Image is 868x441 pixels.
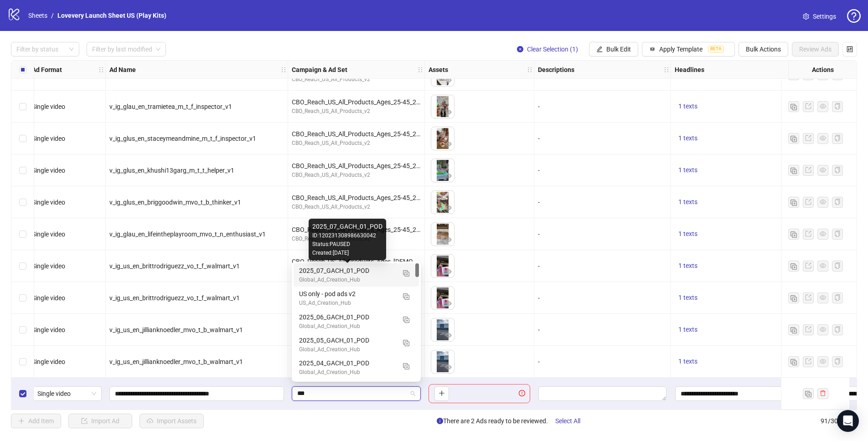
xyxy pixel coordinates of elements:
[796,9,843,24] a: Settings
[678,166,697,174] span: 1 texts
[292,203,421,211] div: CBO_Reach_US_All_Products_v2
[51,10,54,21] li: /
[445,173,452,179] span: eye
[659,46,703,53] span: Apply Template
[805,231,811,237] span: export
[805,262,811,269] span: export
[538,358,540,365] span: -
[675,165,701,176] button: 1 texts
[109,294,240,302] span: v_ig_us_en_brittrodriguezz_vo_t_f_walmart_v1
[312,231,382,240] div: ID: 120231308986630042
[675,292,701,303] button: 1 texts
[538,65,574,75] strong: Descriptions
[294,287,419,310] div: US only - pod ads v2
[678,358,697,365] span: 1 texts
[11,218,34,250] div: Select row 86
[533,67,539,73] span: holder
[675,261,701,272] button: 1 texts
[510,42,585,56] button: Clear Selection (1)
[820,199,826,205] span: eye
[11,91,34,123] div: Select row 82
[434,386,449,401] button: Add
[11,186,34,218] div: Select row 85
[109,135,256,142] span: v_ig_glus_en_staceymeandmine_m_t_f_inspector_v1
[788,292,799,303] button: Duplicate
[803,13,809,20] span: setting
[788,229,799,240] button: Duplicate
[285,61,288,78] div: Resize Ad Name column
[287,67,293,73] span: holder
[678,326,697,333] span: 1 texts
[805,294,811,301] span: export
[312,221,382,231] div: 2025_07_GACH_01_POD
[399,312,413,327] button: Duplicate
[294,356,419,379] div: 2025_04_GACH_01_POD
[403,293,409,300] img: Duplicate
[445,236,452,243] span: eye
[422,61,424,78] div: Resize Campaign & Ad Set column
[294,379,419,402] div: 2025_03_GACH_01_POD
[11,414,61,428] button: Add Item
[708,46,724,53] span: BETA
[532,61,534,78] div: Resize Assets column
[445,332,452,338] span: eye
[805,135,811,141] span: export
[675,197,701,208] button: 1 texts
[675,356,701,367] button: 1 texts
[538,326,540,333] span: -
[399,289,413,303] button: Duplicate
[820,231,826,237] span: eye
[527,67,533,73] span: holder
[299,289,395,299] div: US only - pod ads v2
[443,267,454,277] button: Preview
[431,223,454,246] img: Asset 1
[437,418,443,424] span: info-circle
[429,65,448,75] strong: Assets
[821,416,857,426] span: 91 / 300 items
[32,167,65,174] span: Single video
[312,240,382,249] div: Status: PAUSED
[527,46,578,53] span: Clear Selection (1)
[443,107,454,118] button: Preview
[109,103,232,110] span: v_ig_glau_en_tramietea_m_t_f_inspector_v1
[37,387,96,400] span: Single video
[538,135,540,142] span: -
[399,335,413,350] button: Duplicate
[820,103,826,109] span: eye
[11,123,34,154] div: Select row 83
[805,167,811,173] span: export
[443,203,454,214] button: Preview
[663,67,670,73] span: holder
[788,324,799,335] button: Duplicate
[519,390,528,396] span: exclamation-circle
[538,167,540,174] span: -
[837,410,859,432] div: Open Intercom Messenger
[299,368,395,377] div: Global_Ad_Creation_Hub
[678,230,697,237] span: 1 texts
[299,299,395,308] div: US_Ad_Creation_Hub
[68,414,132,428] button: Import Ad
[538,262,540,270] span: -
[32,135,65,142] span: Single video
[56,10,168,21] a: Lovevery Launch Sheet US (Play Kits)
[11,314,34,346] div: Select row 89
[445,77,452,83] span: eye
[820,262,826,269] span: eye
[292,75,421,84] div: CBO_Reach_US_All_Products_v2
[678,294,697,301] span: 1 texts
[299,266,395,276] div: 2025_07_GACH_01_POD
[805,103,811,109] span: export
[292,193,421,203] div: CBO_Reach_US_All_Products_Ages_25-45_2everydays7frequency
[805,199,811,205] span: export
[538,294,540,302] span: -
[788,197,799,208] button: Duplicate
[805,326,811,333] span: export
[399,358,413,373] button: Duplicate
[294,333,419,356] div: 2025_05_GACH_01_POD
[109,199,241,206] span: v_ig_glus_en_briggoodwin_mvo_t_b_thinker_v1
[431,95,454,118] img: Asset 1
[98,67,104,73] span: holder
[678,134,697,142] span: 1 texts
[104,67,111,73] span: holder
[299,345,395,354] div: Global_Ad_Creation_Hub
